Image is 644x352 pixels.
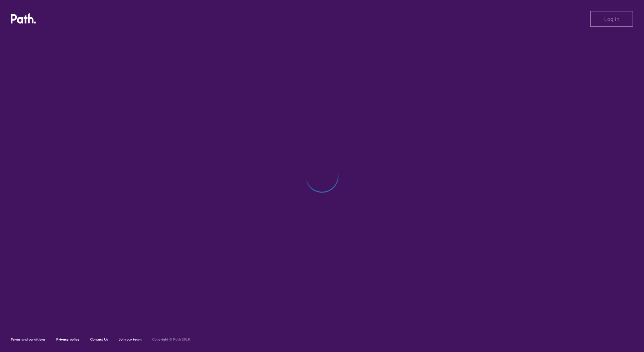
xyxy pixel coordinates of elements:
[90,337,108,342] a: Contact Us
[119,337,141,342] a: Join our team
[604,16,619,22] span: Log in
[152,338,190,342] h6: Copyright © Path 2018
[11,337,45,342] a: Terms and conditions
[590,11,633,27] button: Log in
[56,337,79,342] a: Privacy policy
